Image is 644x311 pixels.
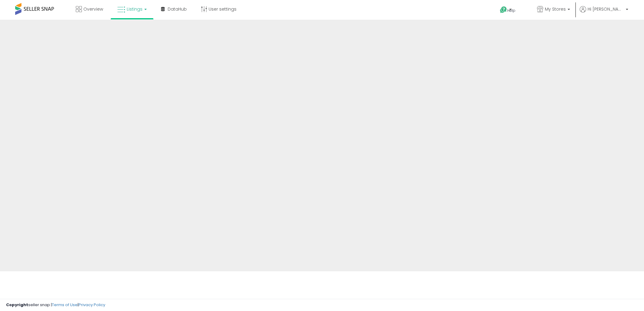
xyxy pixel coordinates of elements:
[580,6,628,20] a: Hi [PERSON_NAME]
[168,6,187,12] span: DataHub
[83,6,103,12] span: Overview
[500,6,507,14] i: Get Help
[545,6,566,12] span: My Stores
[495,2,527,20] a: Help
[588,6,624,12] span: Hi [PERSON_NAME]
[507,8,515,13] span: Help
[127,6,143,12] span: Listings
